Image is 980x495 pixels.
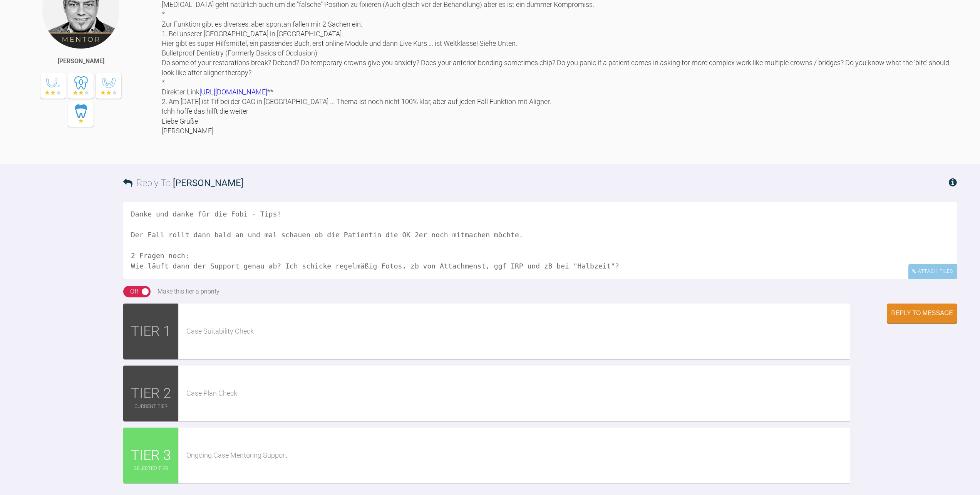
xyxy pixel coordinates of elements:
[199,88,267,96] a: [URL][DOMAIN_NAME]
[887,304,957,323] button: Reply to Message
[123,202,957,279] textarea: Danke und danke für die Fobi - Tips! Der Fall rollt dann bald an und mal schauen ob die Patientin...
[123,176,243,190] h3: Reply To
[186,326,850,337] div: Case Suitability Check
[173,178,243,188] span: [PERSON_NAME]
[131,383,171,405] span: TIER 2
[891,310,953,317] div: Reply to Message
[186,388,850,399] div: Case Plan Check
[908,264,957,279] div: Attach Files
[186,450,850,461] div: Ongoing Case Mentoring Support
[157,287,219,297] div: Make this tier a priority
[131,320,171,343] span: TIER 1
[58,56,104,66] div: [PERSON_NAME]
[130,287,138,297] div: Off
[131,445,171,467] span: TIER 3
